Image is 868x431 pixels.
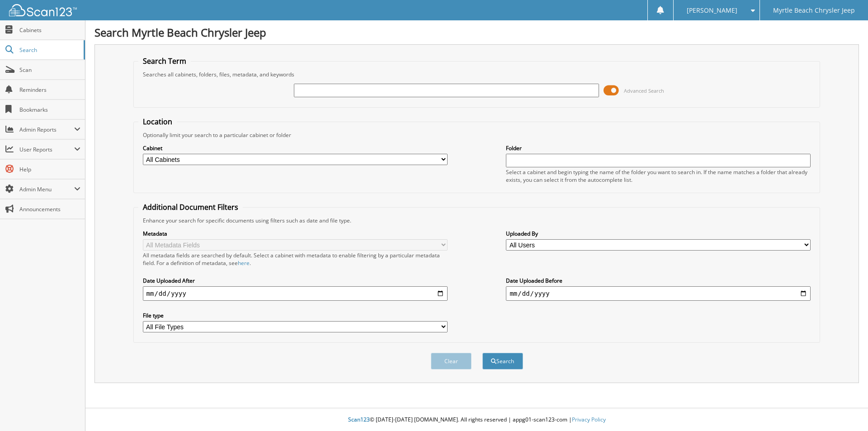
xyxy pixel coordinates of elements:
[138,56,191,66] legend: Search Term
[19,26,80,34] span: Cabinets
[19,46,79,54] span: Search
[482,353,523,369] button: Search
[773,8,855,13] span: Myrtle Beach Chrysler Jeep
[572,416,606,423] a: Privacy Policy
[143,251,448,267] div: All metadata fields are searched by default. Select a cabinet with metadata to enable filtering b...
[238,259,250,267] a: here
[143,277,448,284] label: Date Uploaded After
[506,286,811,301] input: end
[19,66,80,74] span: Scan
[138,217,816,224] div: Enhance your search for specific documents using filters such as date and file type.
[348,416,370,423] span: Scan123
[431,353,472,369] button: Clear
[624,87,664,94] span: Advanced Search
[9,4,77,16] img: scan123-logo-white.svg
[85,409,868,431] div: © [DATE]-[DATE] [DOMAIN_NAME]. All rights reserved | appg01-scan123-com |
[138,131,816,139] div: Optionally limit your search to a particular cabinet or folder
[143,286,448,301] input: start
[19,146,74,153] span: User Reports
[138,117,177,127] legend: Location
[94,25,859,40] h1: Search Myrtle Beach Chrysler Jeep
[19,126,74,133] span: Admin Reports
[506,277,811,284] label: Date Uploaded Before
[19,106,80,114] span: Bookmarks
[143,144,448,152] label: Cabinet
[506,144,811,152] label: Folder
[506,168,811,184] div: Select a cabinet and begin typing the name of the folder you want to search in. If the name match...
[19,185,74,193] span: Admin Menu
[687,8,737,13] span: [PERSON_NAME]
[138,202,243,212] legend: Additional Document Filters
[143,312,448,319] label: File type
[506,230,811,237] label: Uploaded By
[19,86,80,94] span: Reminders
[19,166,80,173] span: Help
[143,230,448,237] label: Metadata
[138,71,816,78] div: Searches all cabinets, folders, files, metadata, and keywords
[19,205,80,213] span: Announcements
